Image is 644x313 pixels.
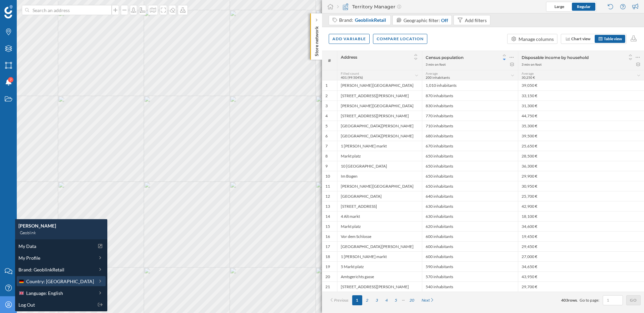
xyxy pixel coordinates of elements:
span: Chart view [571,36,590,41]
div: Manage columns [519,36,554,43]
span: GeoblinkRetail [355,17,386,23]
div: 18,100 € [518,211,644,221]
div: 13 [325,204,330,209]
div: 680 inhabitants [422,131,518,141]
span: 7 [10,76,12,83]
div: Im Bogen [337,171,422,181]
div: 2 [325,93,328,99]
div: 5 [325,123,328,129]
div: [STREET_ADDRESS] [337,201,422,211]
span: 403 [561,298,568,303]
span: 30,250 € [522,75,535,79]
div: 1 [PERSON_NAME] markt [337,141,422,151]
div: Amtsgerichts gasse [337,271,422,281]
div: Brand: [339,17,387,23]
div: 830 inhabitants [422,101,518,111]
div: 600 inhabitants [422,241,518,251]
div: 21 [325,284,330,290]
div: 10 [GEOGRAPHIC_DATA] [337,161,422,171]
div: 640 inhabitants [422,191,518,201]
span: 401 (99.504%) [341,75,363,79]
div: Markt platz [337,151,422,161]
div: 870 inhabitants [422,90,518,101]
div: 710 inhabitants [422,121,518,131]
span: Table view [604,36,622,41]
div: 3 [325,103,328,109]
div: 12 [325,194,330,199]
div: 600 inhabitants [422,251,518,261]
div: 34,600 € [518,221,644,231]
span: Geographic filter: [404,17,440,23]
span: Disposable income by household [522,55,589,60]
div: 3 min on foot [522,62,542,67]
div: [PERSON_NAME][GEOGRAPHIC_DATA] [337,181,422,191]
span: . [577,298,578,303]
div: 42,900 € [518,201,644,211]
div: 29,900 € [518,171,644,181]
span: Address [341,55,357,60]
div: 4 [325,113,328,119]
div: [GEOGRAPHIC_DATA][PERSON_NAME] [337,131,422,141]
div: 570 inhabitants [422,271,518,281]
div: 39,500 € [518,131,644,141]
div: 1 [325,83,328,88]
div: 43,950 € [518,271,644,281]
div: 28,500 € [518,151,644,161]
input: 1 [605,297,621,304]
div: 19 [325,264,330,269]
div: 29,450 € [518,241,644,251]
div: 30,950 € [518,181,644,191]
div: 630 inhabitants [422,201,518,211]
div: [STREET_ADDRESS][PERSON_NAME] [337,90,422,101]
div: [PERSON_NAME][GEOGRAPHIC_DATA] [337,80,422,90]
div: 33,150 € [518,90,644,101]
div: 650 inhabitants [422,171,518,181]
div: 600 inhabitants [422,231,518,241]
span: Filled count [341,71,359,75]
div: 670 inhabitants [422,141,518,151]
div: 540 inhabitants [422,281,518,292]
div: 10 [325,174,330,179]
span: Support [14,5,38,11]
div: 35,300 € [518,121,644,131]
div: [GEOGRAPHIC_DATA][PERSON_NAME] [337,241,422,251]
div: 34,650 € [518,261,644,271]
div: 650 inhabitants [422,151,518,161]
span: Log Out [18,301,35,308]
div: 16 [325,234,330,239]
span: My Data [18,243,36,250]
div: 630 inhabitants [422,211,518,221]
div: 27,000 € [518,251,644,261]
div: 36,300 € [518,161,644,171]
div: Markt platz [337,221,422,231]
div: Territory Manager [337,3,401,10]
div: 1,010 inhabitants [422,80,518,90]
div: 4 Alt markt [337,211,422,221]
div: Off [441,17,448,24]
div: Add filters [465,17,487,24]
div: 14 [325,214,330,219]
div: 6 [325,133,328,139]
div: 11 [325,184,330,189]
span: Large [554,4,564,9]
div: 620 inhabitants [422,221,518,231]
div: 7 [325,143,328,149]
div: Vor dem Schlosse [337,231,422,241]
span: Country: [GEOGRAPHIC_DATA] [26,278,94,285]
img: Geoblink Logo [4,5,13,18]
div: 9 [325,164,328,169]
img: territory-manager.svg [342,3,349,10]
span: 200 inhabitants [426,75,450,79]
div: [STREET_ADDRESS][PERSON_NAME] [337,111,422,121]
div: 31,300 € [518,101,644,111]
div: [PERSON_NAME] [18,223,104,229]
div: 590 inhabitants [422,261,518,271]
p: Store network [313,23,320,56]
div: Geoblink [18,229,104,236]
span: Average [522,71,534,75]
div: 20 [325,274,330,279]
span: Regular [577,4,591,9]
div: 15 [325,224,330,229]
div: 650 inhabitants [422,181,518,191]
span: rows [568,298,577,303]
